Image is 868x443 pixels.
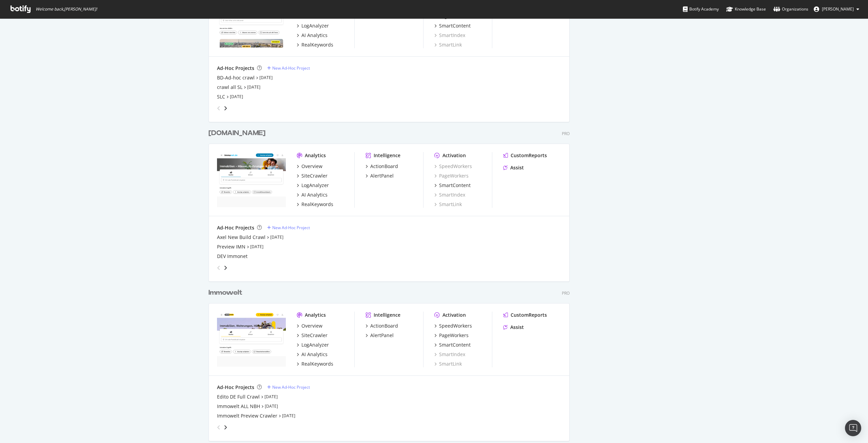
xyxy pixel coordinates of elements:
div: Ad-Hoc Projects [217,384,254,391]
div: angle-right [223,264,228,271]
a: [DATE] [259,75,273,80]
div: Overview [301,163,322,170]
div: Overview [301,322,322,329]
a: AlertPanel [366,332,394,339]
a: SiteCrawler [297,332,328,339]
div: New Ad-Hoc Project [272,225,310,230]
div: Intelligence [374,312,400,318]
div: angle-left [214,422,223,433]
a: [DOMAIN_NAME] [209,128,268,138]
a: SmartIndex [434,32,465,39]
button: [PERSON_NAME] [808,4,865,15]
div: [DOMAIN_NAME] [209,128,265,138]
a: Immowelt [209,288,245,298]
div: Immowelt [209,288,242,298]
a: Assist [503,164,524,171]
div: PageWorkers [439,332,469,339]
a: AI Analytics [297,32,328,39]
div: SmartLink [434,201,462,208]
a: SmartIndex [434,351,465,358]
div: AlertPanel [370,172,394,179]
a: DEV Immonet [217,253,248,260]
div: Pro [562,290,570,296]
div: Analytics [305,312,326,318]
a: CustomReports [503,152,547,159]
a: SLC [217,93,225,100]
a: CustomReports [503,312,547,318]
div: CustomReports [511,312,547,318]
a: Assist [503,324,524,331]
div: LogAnalyzer [301,22,329,29]
div: LogAnalyzer [301,342,329,348]
div: Assist [510,324,524,331]
a: SiteCrawler [297,172,328,179]
a: SpeedWorkers [434,322,472,329]
div: Activation [442,312,466,318]
div: Ad-Hoc Projects [217,224,254,231]
a: SmartLink [434,361,462,367]
div: SmartContent [439,22,471,29]
a: SpeedWorkers [434,163,472,170]
div: RealKeywords [301,201,333,208]
div: RealKeywords [301,41,333,48]
div: angle-left [214,262,223,273]
a: RealKeywords [297,201,333,208]
a: New Ad-Hoc Project [267,225,310,230]
a: Immowelt Preview Crawler [217,412,277,419]
div: SmartContent [439,182,471,189]
div: SiteCrawler [301,172,328,179]
div: angle-right [223,424,228,431]
span: Welcome back, [PERSON_NAME] ! [36,6,97,12]
a: SmartLink [434,41,462,48]
a: AI Analytics [297,351,328,358]
div: Intelligence [374,152,400,159]
div: AI Analytics [301,32,328,39]
a: [DATE] [264,394,278,400]
div: Ad-Hoc Projects [217,65,254,72]
a: crawl all SL [217,84,242,91]
a: Immowelt ALL NBH [217,403,260,410]
a: New Ad-Hoc Project [267,384,310,390]
a: LogAnalyzer [297,182,329,189]
img: immonet.de [217,152,286,207]
div: New Ad-Hoc Project [272,65,310,71]
div: Axel New Build Crawl [217,234,265,241]
a: SmartContent [434,22,471,29]
a: LogAnalyzer [297,342,329,348]
a: PageWorkers [434,172,469,179]
a: SmartContent [434,182,471,189]
div: AI Analytics [301,351,328,358]
div: SmartIndex [434,191,465,198]
a: [DATE] [250,244,263,250]
a: AI Analytics [297,191,328,198]
div: Botify Academy [683,6,719,13]
span: Sergiy Ryvkin [822,6,854,12]
div: Pro [562,131,570,136]
div: Open Intercom Messenger [845,420,861,436]
a: ActionBoard [366,322,398,329]
a: Edito DE Full Crawl [217,393,260,400]
a: AlertPanel [366,172,394,179]
div: ActionBoard [370,163,398,170]
div: BD-Ad-hoc crawl [217,74,255,81]
a: Preview IMN [217,243,245,250]
a: Overview [297,163,322,170]
div: Activation [442,152,466,159]
div: New Ad-Hoc Project [272,384,310,390]
div: RealKeywords [301,361,333,367]
a: [DATE] [282,413,295,419]
div: SiteCrawler [301,332,328,339]
a: PageWorkers [434,332,469,339]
